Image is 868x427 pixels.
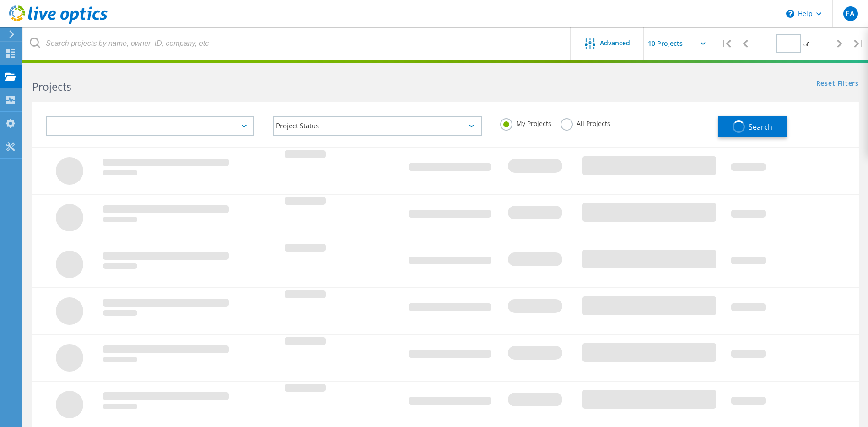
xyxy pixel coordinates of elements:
[273,116,481,136] div: Project Status
[561,118,610,127] label: All Projects
[600,40,630,46] span: Advanced
[749,122,772,132] span: Search
[786,10,794,18] svg: \n
[9,19,108,26] a: Live Optics Dashboard
[718,116,787,137] button: Search
[717,27,736,60] div: |
[23,27,571,60] input: Search projects by name, owner, ID, company, etc
[816,80,859,88] a: Reset Filters
[32,79,71,94] b: Projects
[846,10,855,17] span: EA
[500,118,551,127] label: My Projects
[803,40,809,48] span: of
[849,27,868,60] div: |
